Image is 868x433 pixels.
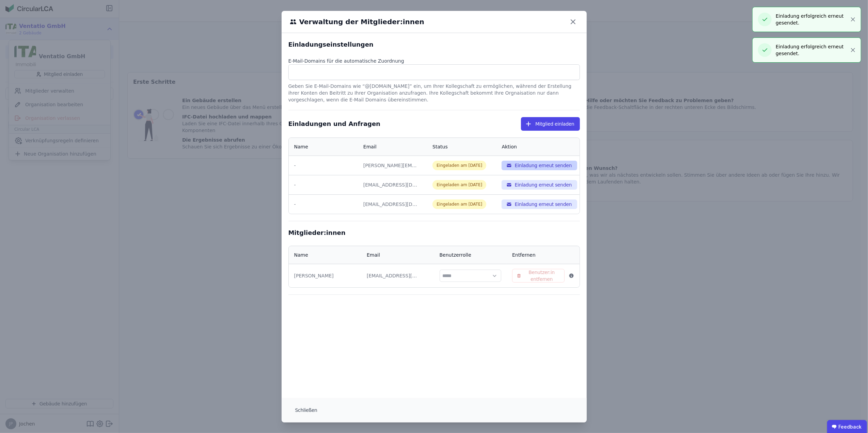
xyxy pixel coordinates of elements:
div: Geben Sie E-Mail-Domains wie “@[DOMAIN_NAME]” ein, um Ihrer Kollegschaft zu ermöglichen, während ... [288,80,580,103]
div: [EMAIL_ADDRESS][DOMAIN_NAME] [367,272,418,279]
div: [EMAIL_ADDRESS][DOMAIN_NAME] [363,181,418,188]
div: Eingeladen am [DATE] [432,180,486,190]
div: Eingeladen am [DATE] [432,199,486,209]
div: [PERSON_NAME] [294,272,356,279]
div: - [294,181,352,188]
div: - [294,162,352,169]
div: - [294,201,352,208]
div: Entfernen [512,252,536,258]
button: Einladung erneut senden [502,180,577,190]
div: Name [294,143,308,150]
div: Status [432,143,448,150]
div: E-Mail-Domains für die automatische Zuordnung [288,58,580,64]
div: Email [363,143,377,150]
div: Einladungen und Anfragen [288,119,381,129]
button: Einladung erneut senden [502,199,577,209]
button: Benutzer:in entfernen [512,269,565,283]
div: Name [294,252,308,258]
h6: Verwaltung der Mitglieder:innen [297,17,424,27]
div: Email [367,252,380,258]
div: Aktion [502,143,517,150]
div: Benutzerrolle [440,252,471,258]
div: [EMAIL_ADDRESS][DOMAIN_NAME] [363,201,418,208]
div: Eingeladen am [DATE] [432,161,486,170]
button: Schließen [290,403,323,417]
button: Mitglied einladen [521,117,580,131]
div: Mitglieder:innen [288,228,580,238]
button: Einladung erneut senden [502,161,577,170]
div: [PERSON_NAME][EMAIL_ADDRESS][DOMAIN_NAME] [363,162,418,169]
div: Einladungseinstellungen [288,40,580,49]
